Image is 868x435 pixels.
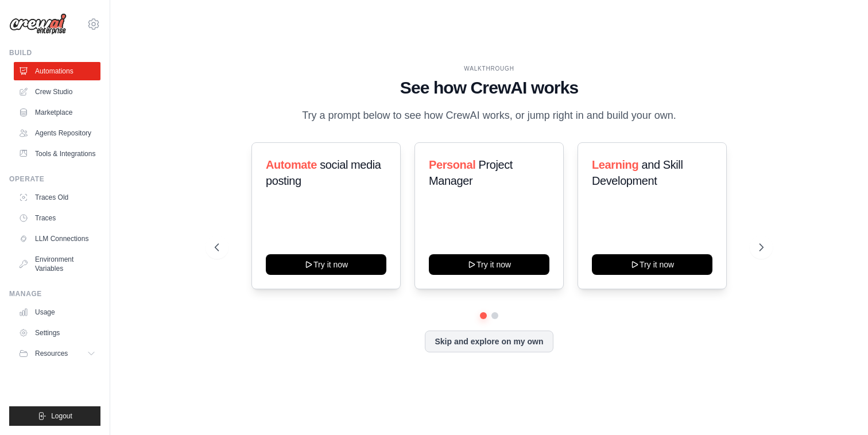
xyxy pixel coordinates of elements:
a: Marketplace [14,103,100,122]
a: Traces [14,209,100,227]
span: Personal [429,158,475,171]
button: Try it now [266,254,386,275]
a: Environment Variables [14,250,100,278]
button: Resources [14,344,100,363]
button: Try it now [592,254,712,275]
span: Learning [592,158,638,171]
span: Automate [266,158,317,171]
div: Operate [9,174,100,184]
p: Try a prompt below to see how CrewAI works, or jump right in and build your own. [296,107,682,124]
img: Logo [9,13,67,35]
span: Project Manager [429,158,513,187]
span: social media posting [266,158,381,187]
div: Manage [9,289,100,298]
a: Automations [14,62,100,80]
a: Agents Repository [14,124,100,142]
a: Tools & Integrations [14,145,100,163]
a: Traces Old [14,188,100,207]
div: Build [9,48,100,57]
a: Crew Studio [14,83,100,101]
a: LLM Connections [14,230,100,248]
button: Try it now [429,254,549,275]
span: Logout [51,411,72,421]
h1: See how CrewAI works [215,77,764,98]
div: WALKTHROUGH [215,64,764,73]
a: Usage [14,303,100,321]
button: Skip and explore on my own [425,331,553,352]
button: Logout [9,406,100,426]
a: Settings [14,324,100,342]
span: Resources [35,349,68,358]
